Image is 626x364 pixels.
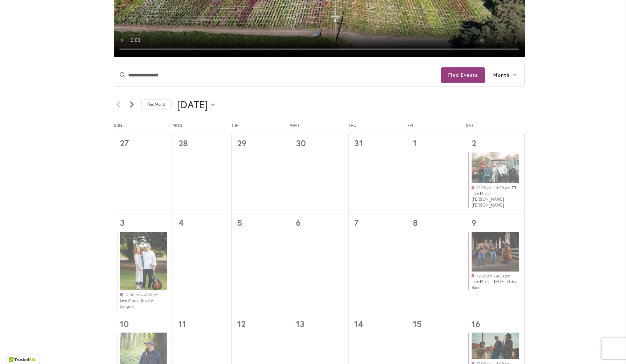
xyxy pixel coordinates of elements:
[120,318,129,329] a: 10
[472,318,480,329] a: 16
[485,64,524,86] button: Month
[5,339,25,359] iframe: Launch Accessibility Center
[114,64,441,86] input: Enter Keyword. Search for events by Keyword.
[237,138,247,149] time: 29
[125,292,141,297] time: 12:00 pm
[407,123,466,134] div: Friday
[349,123,407,129] span: Thu
[472,186,474,190] em: Featured
[141,99,172,110] a: Click to select the current month
[354,318,363,329] time: 14
[472,152,519,183] img: Live Music: Katrina Elizabeth – Rustic Valley
[477,274,493,278] time: 12:00 pm
[494,185,495,190] span: -
[290,123,349,134] div: Wednesday
[493,71,510,79] span: Month
[179,318,186,329] time: 11
[496,274,510,278] time: 4:00 pm
[466,123,525,134] div: Saturday
[173,123,231,134] div: Monday
[494,274,495,278] span: -
[237,318,246,329] time: 12
[407,123,466,129] span: Fri
[441,67,485,83] button: Find Events
[413,217,418,228] time: 8
[296,318,305,329] time: 13
[177,98,215,112] button: Click to toggle datepicker
[179,217,183,228] time: 4
[128,101,136,109] a: Next month
[466,123,525,129] span: Sat
[120,138,129,149] time: 27
[173,123,231,129] span: Mon
[114,123,173,129] span: Sun
[120,298,153,309] a: Live Music: Knotty Sangria
[237,217,242,228] time: 5
[231,123,290,129] span: Tue
[177,98,208,112] span: [DATE]
[120,232,167,290] img: Live Music: Knotty Sangria
[472,232,519,272] img: Live Music: Tuesday String Band
[354,138,363,149] time: 31
[354,217,359,228] time: 7
[413,138,417,149] time: 1
[472,274,474,278] em: Featured
[290,123,349,129] span: Wed
[472,191,504,208] a: Live Music: [PERSON_NAME] [PERSON_NAME]
[296,138,306,149] time: 30
[114,123,173,134] div: Sunday
[472,333,519,359] img: Live Music: Mojo Holler
[231,123,290,134] div: Tuesday
[477,185,493,190] time: 12:00 pm
[179,138,188,149] time: 28
[120,217,125,228] a: 3
[472,279,518,290] a: Live Music: [DATE] String Band
[142,292,143,297] span: -
[120,293,123,297] em: Featured
[472,217,476,228] a: 9
[296,217,301,228] time: 6
[144,292,159,297] time: 4:00 pm
[114,101,122,109] a: Previous month
[496,185,510,190] time: 4:00 pm
[472,138,476,149] a: 2
[349,123,407,134] div: Thursday
[413,318,422,329] time: 15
